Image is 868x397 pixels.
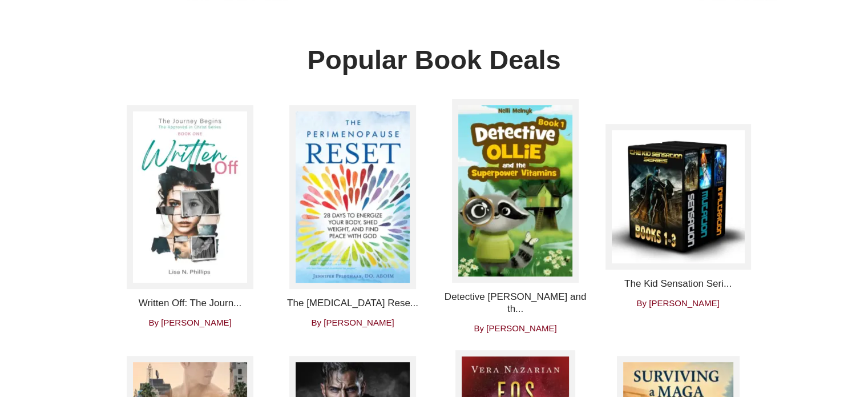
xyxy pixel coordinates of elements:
[443,291,588,315] h4: Detective [PERSON_NAME] and th...
[148,318,231,327] span: By [PERSON_NAME]
[452,99,579,283] img: Detective Ollie and the Superpower Vitamins: A Book for Developing Children’s Emotional Intellige...
[311,318,394,327] span: By [PERSON_NAME]
[443,99,588,334] a: Detective Ollie and the Superpower Vitamins: A Book for Developing Children’s Emotional Intellige...
[118,298,263,309] h4: Written Off: The Journ...
[474,323,556,333] span: By [PERSON_NAME]
[605,124,751,308] a: The Kid Sensation Series (Books 1 – 3) The Kid Sensation Seri... By [PERSON_NAME]
[280,298,426,309] h4: The [MEDICAL_DATA] Rese...
[605,124,751,270] img: The Kid Sensation Series (Books 1 – 3)
[280,105,426,328] a: The Perimenopause Reset: 28 Days to Energize Your Body, Shed Weight, and Find Peace with God The ...
[636,298,719,308] span: By [PERSON_NAME]
[127,105,253,289] img: Written Off: The Journey Begins – The Approved in Christ Series Book One
[229,44,640,76] h2: Popular Book Deals
[605,278,751,290] h4: The Kid Sensation Seri...
[289,105,416,289] img: The Perimenopause Reset: 28 Days to Energize Your Body, Shed Weight, and Find Peace with God
[118,105,263,328] a: Written Off: The Journey Begins – The Approved in Christ Series Book One Written Off: The Journ.....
